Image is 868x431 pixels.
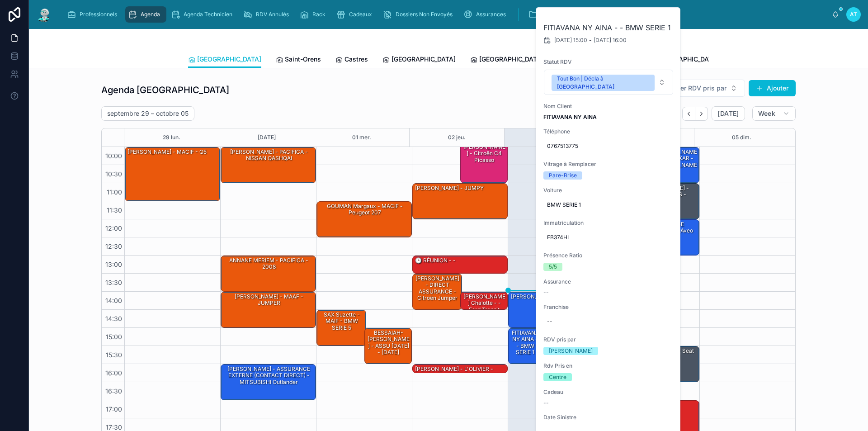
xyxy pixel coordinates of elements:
[413,274,462,309] div: [PERSON_NAME] - DIRECT ASSURANCE - Citroën jumper
[103,369,124,377] span: 16:00
[509,292,603,327] div: [PERSON_NAME] - GMF - ZAPHIRA
[103,260,124,268] span: 13:00
[163,128,180,147] button: 29 lun.
[510,329,541,357] div: FITIAVANA NY AINA - - BMW SERIE 1
[671,84,726,93] span: Filter RDV pris par
[103,242,124,250] span: 12:30
[695,107,708,121] button: Next
[461,292,508,309] div: [PERSON_NAME] chalotte - - ford transit 2013 mk6
[221,365,316,400] div: [PERSON_NAME] - ASSURANCE EXTERNE (CONTACT DIRECT) - MITSUBISHI Outlander
[222,148,315,163] div: [PERSON_NAME] - PACIFICA - NISSAN QASHQAI
[448,128,466,147] button: 02 jeu.
[127,148,208,156] div: [PERSON_NAME] - MACIF - Q5
[396,11,453,18] span: Dossiers Non Envoyés
[344,55,368,64] span: Castres
[168,6,239,23] a: Agenda Technicien
[392,55,456,64] span: [GEOGRAPHIC_DATA]
[414,275,461,303] div: [PERSON_NAME] - DIRECT ASSURANCE - Citroën jumper
[543,128,674,135] span: Téléphone
[543,399,549,407] span: --
[36,7,52,22] img: App logo
[543,219,674,227] span: Immatriculation
[663,80,745,97] button: Select Button
[549,263,557,271] div: 5/5
[655,55,719,64] span: [GEOGRAPHIC_DATA]
[103,387,124,395] span: 16:30
[382,51,456,69] a: [GEOGRAPHIC_DATA]
[758,109,775,118] span: Week
[543,303,674,311] span: Franchise
[413,365,507,374] div: [PERSON_NAME] - L'OLIVIER -
[80,11,117,18] span: Professionnels
[543,362,674,369] span: Rdv Pris en
[222,293,315,308] div: [PERSON_NAME] - MAAF - JUMPER
[543,388,674,396] span: Cadeau
[414,184,485,192] div: [PERSON_NAME] - JUMPY
[414,365,494,373] div: [PERSON_NAME] - L'OLIVIER -
[543,187,674,194] span: Voiture
[141,11,160,18] span: Agenda
[349,11,372,18] span: Cadeaux
[103,279,124,286] span: 13:30
[510,293,602,301] div: [PERSON_NAME] - GMF - ZAPHIRA
[462,293,507,321] div: [PERSON_NAME] chalotte - - ford transit 2013 mk6
[594,37,627,44] span: [DATE] 16:00
[525,6,606,23] a: NE PAS TOUCHER
[682,107,695,121] button: Back
[544,70,673,95] button: Select Button
[184,11,232,18] span: Agenda Technicien
[462,130,507,164] div: [PERSON_NAME] - [PERSON_NAME] - Citroën C4 Picasso
[547,201,670,208] span: BMW SERIE 1
[312,11,325,18] span: Rack
[221,147,316,183] div: [PERSON_NAME] - PACIFICA - NISSAN QASHQAI
[554,37,587,44] span: [DATE] 15:00
[101,84,229,96] h1: Agenda [GEOGRAPHIC_DATA]
[285,55,321,64] span: Saint-Orens
[241,6,295,23] a: RDV Annulés
[479,55,543,64] span: [GEOGRAPHIC_DATA]
[543,289,549,296] span: --
[334,6,378,23] a: Cadeaux
[318,311,365,332] div: SAX Suzette - MAIF - BMW SERIE 5
[125,147,220,201] div: [PERSON_NAME] - MACIF - Q5
[547,318,552,325] div: --
[712,106,745,121] button: [DATE]
[543,103,674,110] span: Nom Client
[380,6,459,23] a: Dossiers Non Envoyés
[188,51,261,68] a: [GEOGRAPHIC_DATA]
[317,202,411,237] div: GOUMAN Margaux - MACIF - Peugeot 207
[461,129,508,183] div: [PERSON_NAME] - [PERSON_NAME] - Citroën C4 Picasso
[104,333,124,341] span: 15:00
[103,297,124,304] span: 14:00
[352,128,371,147] div: 01 mer.
[547,142,670,150] span: 0767513775
[104,405,124,413] span: 17:00
[221,256,316,291] div: ANNANE MERIEM - PACIFICA - 2008
[317,310,366,346] div: SAX Suzette - MAIF - BMW SERIE 5
[258,128,276,147] button: [DATE]
[543,278,674,285] span: Assurance
[103,152,124,160] span: 10:00
[557,75,649,91] div: Tout Bon | Décla à [GEOGRAPHIC_DATA]
[107,109,189,118] h2: septembre 29 – octobre 05
[732,128,751,147] button: 05 dim.
[543,336,674,343] span: RDV pris par
[256,11,289,18] span: RDV Annulés
[749,80,796,96] button: Ajouter
[461,6,512,23] a: Assurances
[64,6,123,23] a: Professionnels
[221,292,316,327] div: [PERSON_NAME] - MAAF - JUMPER
[318,202,411,217] div: GOUMAN Margaux - MACIF - Peugeot 207
[104,206,124,214] span: 11:30
[104,188,124,196] span: 11:00
[297,6,332,23] a: Rack
[413,184,507,219] div: [PERSON_NAME] - JUMPY
[414,256,457,265] div: 🕒 RÉUNION - -
[476,11,506,18] span: Assurances
[60,5,832,24] div: scrollable content
[103,224,124,232] span: 12:00
[549,373,566,381] div: Centre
